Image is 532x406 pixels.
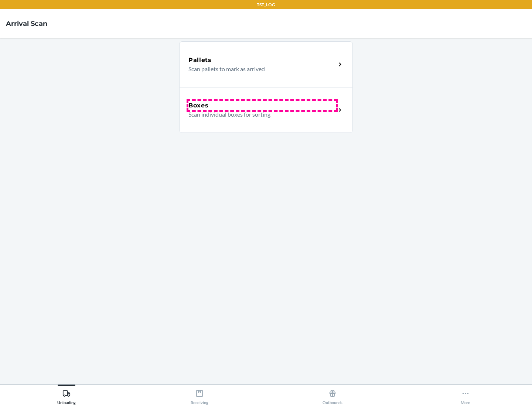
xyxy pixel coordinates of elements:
[188,56,212,65] h5: Pallets
[266,385,399,405] button: Outbounds
[399,385,532,405] button: More
[323,386,342,405] div: Outbounds
[461,386,470,405] div: More
[57,386,76,405] div: Unloading
[188,65,330,73] p: Scan pallets to mark as arrived
[188,110,330,119] p: Scan individual boxes for sorting
[191,386,208,405] div: Receiving
[6,19,47,28] h4: Arrival Scan
[179,87,353,133] a: BoxesScan individual boxes for sorting
[133,385,266,405] button: Receiving
[188,101,209,110] h5: Boxes
[257,1,275,8] p: TST_LOG
[179,41,353,87] a: PalletsScan pallets to mark as arrived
